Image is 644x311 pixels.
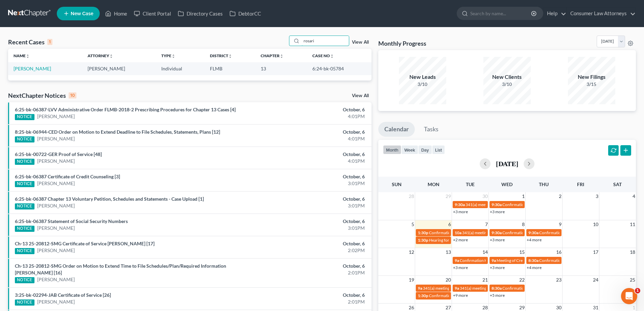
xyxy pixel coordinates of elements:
span: Confirmation Hearing for [PERSON_NAME] [502,230,580,235]
a: [PERSON_NAME] [37,298,75,305]
span: Wed [501,181,512,187]
span: 1:30p [418,293,428,298]
div: October, 6 [253,218,365,225]
span: 9a [455,258,459,263]
span: 10a [455,230,461,235]
div: NOTICE [15,299,34,306]
a: 6:25-bk-06387-LVV Administrative Order FLMB-2018-2 Prescribing Procedures for Chapter 13 Cases [4] [15,107,236,112]
div: October, 6 [253,129,365,135]
div: Recent Cases [8,38,52,46]
h2: [DATE] [496,160,518,167]
span: Meeting of Creditors for [PERSON_NAME] [497,258,572,263]
a: Client Portal [130,7,174,20]
a: +3 more [490,265,505,270]
div: NOTICE [15,136,34,142]
a: View All [352,93,369,98]
a: [PERSON_NAME] [37,113,75,120]
a: [PERSON_NAME] [14,66,51,71]
iframe: Intercom live chat [621,288,637,304]
a: Directory Cases [174,7,226,20]
div: 4:01PM [253,158,365,164]
span: Thu [539,181,549,187]
a: +3 more [490,237,505,242]
span: 3 [595,192,599,200]
span: 9:30a [455,202,465,207]
div: 3/15 [568,81,615,88]
span: 21 [482,276,488,284]
div: NOTICE [15,159,34,165]
a: Tasks [418,122,445,137]
span: 12 [408,248,415,256]
i: unfold_more [280,54,284,58]
span: 1 [635,288,640,293]
a: [PERSON_NAME] [37,247,75,254]
span: Sun [392,181,402,187]
div: October, 6 [253,263,365,269]
span: Confirmation hearing for [PERSON_NAME] [429,293,506,298]
div: NOTICE [15,203,34,209]
i: unfold_more [228,54,232,58]
div: October, 6 [253,151,365,158]
span: 341(a) meeting for [PERSON_NAME] [423,286,488,291]
span: Hearing for [PERSON_NAME] [429,238,482,243]
span: Confirmation Hearing for [PERSON_NAME] [460,258,537,263]
input: Search by name... [302,36,349,46]
span: 18 [629,248,636,256]
div: 4:01PM [253,135,365,142]
td: 6:24-bk-05784 [307,62,372,75]
a: [PERSON_NAME] [37,225,75,231]
div: 3/10 [483,81,531,88]
a: Districtunfold_more [210,53,232,58]
a: Help [544,7,566,20]
div: 1 [47,39,52,45]
a: DebtorCC [226,7,264,20]
a: 6:25-bk-00722-GER Proof of Service [48] [15,151,102,157]
a: +3 more [453,209,468,214]
span: 13 [445,248,452,256]
a: +3 more [453,265,468,270]
a: [PERSON_NAME] [37,180,75,187]
div: New Clients [483,73,531,81]
span: 9:30a [492,202,502,207]
div: October, 6 [253,173,365,180]
div: October, 6 [253,292,365,298]
a: Nameunfold_more [14,53,30,58]
span: 5 [411,220,415,228]
div: 2:01PM [253,298,365,305]
span: 6 [448,220,452,228]
span: 8:30a [492,286,502,291]
button: day [418,145,432,154]
span: 15 [519,248,525,256]
a: 6:25-bk-06387 Certificate of Credit Counseling [3] [15,174,120,179]
a: Attorneyunfold_more [88,53,113,58]
div: 2:01PM [253,269,365,276]
span: 11 [629,220,636,228]
a: Ch-13 25-20812-SMG Order on Motion to Extend Time to File Schedules/Plan/Required Information [PE... [15,263,226,275]
span: Confirmation Hearing [PERSON_NAME] [502,286,574,291]
a: 6:25-bk-06387 Chapter 13 Voluntary Petition, Schedules and Statements - Case Upload [1] [15,196,204,202]
a: +5 more [490,293,505,298]
span: 28 [408,192,415,200]
span: Confirmation hearing for [PERSON_NAME] [502,202,579,207]
h3: Monthly Progress [378,39,426,47]
div: 10 [69,92,76,98]
td: [PERSON_NAME] [82,62,156,75]
a: 3:25-bk-02294-JAB Certificate of Service [26] [15,292,111,298]
span: Sat [613,181,622,187]
span: 20 [445,276,452,284]
span: 8:30a [528,258,539,263]
i: unfold_more [171,54,175,58]
span: 2 [558,192,562,200]
span: 16 [555,248,562,256]
span: Mon [428,181,439,187]
td: 13 [255,62,307,75]
div: NextChapter Notices [8,91,76,99]
span: 7 [484,220,488,228]
div: 3:01PM [253,225,365,231]
input: Search by name... [470,7,532,20]
span: New Case [71,11,93,16]
a: Home [102,7,130,20]
span: 341(a) meeting for [PERSON_NAME] [466,202,531,207]
button: list [432,145,445,154]
a: [PERSON_NAME] [37,158,75,164]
